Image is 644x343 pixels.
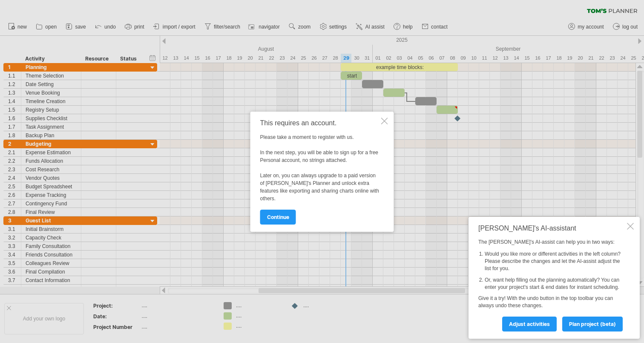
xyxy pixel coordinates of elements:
div: Please take a moment to register with us. In the next step, you will be able to sign up for a fre... [260,119,379,224]
a: plan project (beta) [562,317,623,331]
a: continue [260,210,296,225]
li: Or, want help filling out the planning automatically? You can enter your project's start & end da... [485,277,625,291]
div: This requires an account. [260,119,379,127]
span: continue [267,214,289,220]
span: Adjust activities [509,321,550,327]
li: Would you like more or different activities in the left column? Please describe the changes and l... [485,251,625,272]
div: The [PERSON_NAME]'s AI-assist can help you in two ways: Give it a try! With the undo button in th... [478,239,625,331]
span: plan project (beta) [569,321,616,327]
a: Adjust activities [502,317,557,331]
div: [PERSON_NAME]'s AI-assistant [478,225,625,232]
